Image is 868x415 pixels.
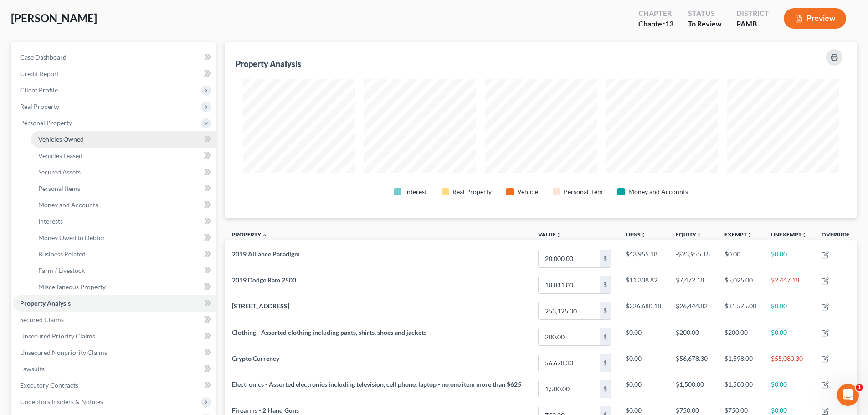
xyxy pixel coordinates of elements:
[31,180,216,197] a: Personal Items
[20,86,58,94] span: Client Profile
[717,376,764,402] td: $1,500.00
[539,354,600,372] input: 0.00
[13,312,216,328] a: Secured Claims
[618,350,668,376] td: $0.00
[665,19,673,28] span: 13
[618,272,668,298] td: $11,338.82
[668,324,717,350] td: $200.00
[262,232,267,238] i: expand_less
[736,19,769,29] div: PAMB
[618,324,668,350] td: $0.00
[801,232,807,238] i: unfold_more
[232,354,279,362] span: Crypto Currency
[517,187,538,196] div: Vehicle
[38,234,105,241] span: Money Owed to Debtor
[618,298,668,324] td: $226,680.18
[764,298,814,324] td: $0.00
[717,298,764,324] td: $31,575.00
[724,231,752,238] a: Exemptunfold_more
[539,250,600,267] input: 0.00
[564,187,603,196] div: Personal Item
[13,66,216,82] a: Credit Report
[20,381,78,389] span: Executory Contracts
[38,135,84,143] span: Vehicles Owned
[764,246,814,272] td: $0.00
[539,276,600,293] input: 0.00
[20,316,64,323] span: Secured Claims
[688,8,722,19] div: Status
[600,276,611,293] div: $
[717,272,764,298] td: $5,025.00
[539,302,600,319] input: 0.00
[668,376,717,402] td: $1,500.00
[837,384,859,406] iframe: Intercom live chat
[38,152,82,159] span: Vehicles Leased
[668,272,717,298] td: $7,472.18
[20,53,67,61] span: Case Dashboard
[668,298,717,324] td: $26,444.82
[717,350,764,376] td: $1,598.00
[600,250,611,267] div: $
[764,324,814,350] td: $0.00
[747,232,752,238] i: unfold_more
[856,384,863,391] span: 1
[31,230,216,246] a: Money Owed to Debtor
[13,49,216,66] a: Case Dashboard
[736,8,769,19] div: District
[31,279,216,295] a: Miscellaneous Property
[31,131,216,148] a: Vehicles Owned
[20,70,59,77] span: Credit Report
[38,217,63,225] span: Interests
[13,328,216,344] a: Unsecured Priority Claims
[618,246,668,272] td: $43,955.18
[13,344,216,361] a: Unsecured Nonpriority Claims
[641,232,646,238] i: unfold_more
[539,328,600,346] input: 0.00
[11,11,97,25] span: [PERSON_NAME]
[31,164,216,180] a: Secured Assets
[539,380,600,398] input: 0.00
[31,148,216,164] a: Vehicles Leased
[20,348,107,356] span: Unsecured Nonpriority Claims
[556,232,561,238] i: unfold_more
[38,184,80,192] span: Personal Items
[232,302,289,310] span: [STREET_ADDRESS]
[676,231,702,238] a: Equityunfold_more
[688,19,722,29] div: To Review
[20,365,45,373] span: Lawsuits
[38,266,85,274] span: Farm / Livestock
[696,232,702,238] i: unfold_more
[538,231,561,238] a: Valueunfold_more
[236,58,301,69] div: Property Analysis
[638,19,673,29] div: Chapter
[628,187,688,196] div: Money and Accounts
[31,213,216,230] a: Interests
[13,377,216,394] a: Executory Contracts
[764,376,814,402] td: $0.00
[20,299,71,307] span: Property Analysis
[784,8,846,29] button: Preview
[600,302,611,319] div: $
[38,168,81,176] span: Secured Assets
[38,250,86,258] span: Business Related
[405,187,427,196] div: Interest
[232,276,296,284] span: 2019 Dodge Ram 2500
[13,295,216,312] a: Property Analysis
[232,380,521,388] span: Electronics - Assorted electronics including television, cell phone, laptop - no one item more th...
[668,246,717,272] td: -$23,955.18
[452,187,492,196] div: Real Property
[626,231,646,238] a: Liensunfold_more
[31,197,216,213] a: Money and Accounts
[20,119,72,127] span: Personal Property
[771,231,807,238] a: Unexemptunfold_more
[232,406,299,414] span: Firearms - 2 Hand Guns
[38,201,98,209] span: Money and Accounts
[814,225,857,246] th: Override
[717,324,764,350] td: $200.00
[600,354,611,372] div: $
[20,102,59,110] span: Real Property
[31,246,216,262] a: Business Related
[668,350,717,376] td: $56,678.30
[20,332,95,340] span: Unsecured Priority Claims
[717,246,764,272] td: $0.00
